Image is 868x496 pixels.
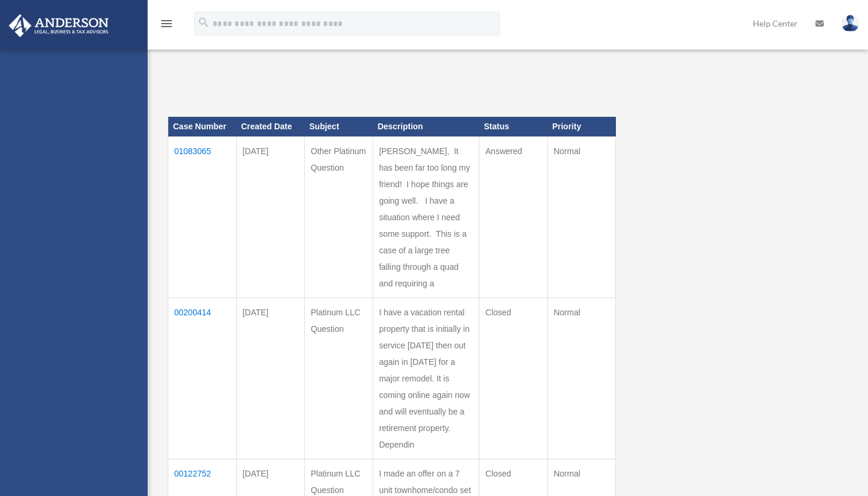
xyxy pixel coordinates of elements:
[5,14,112,37] img: Anderson Advisors Platinum Portal
[373,298,479,459] td: I have a vacation rental property that is initially in service [DATE] then out again in [DATE] fo...
[479,137,548,298] td: Answered
[373,117,479,137] th: Description
[373,137,479,298] td: [PERSON_NAME], It has been far too long my friend! I hope things are going well. I have a situati...
[479,298,548,459] td: Closed
[236,298,305,459] td: [DATE]
[236,137,305,298] td: [DATE]
[159,21,174,31] a: menu
[841,15,859,32] img: User Pic
[197,16,210,29] i: search
[168,137,237,298] td: 01083065
[159,17,174,31] i: menu
[479,117,548,137] th: Status
[168,117,237,137] th: Case Number
[305,137,373,298] td: Other Platinum Question
[305,298,373,459] td: Platinum LLC Question
[305,117,373,137] th: Subject
[547,117,616,137] th: Priority
[236,117,305,137] th: Created Date
[547,137,616,298] td: Normal
[547,298,616,459] td: Normal
[168,298,237,459] td: 00200414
